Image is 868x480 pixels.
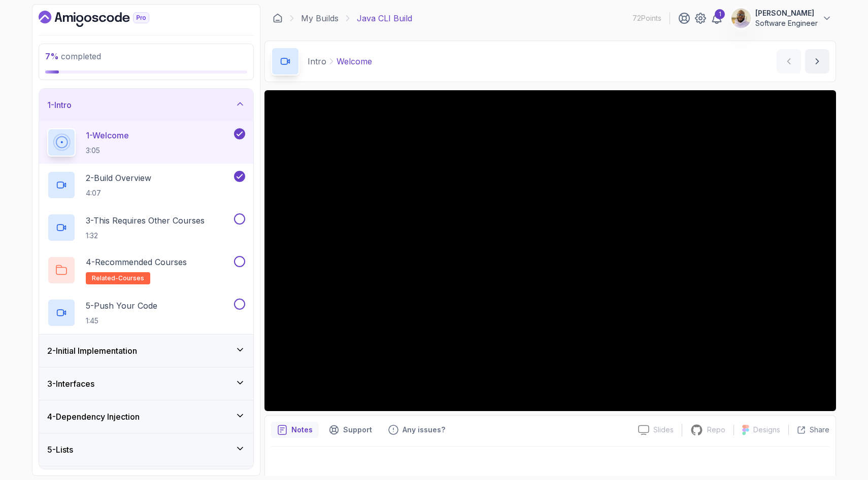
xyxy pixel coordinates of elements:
span: related-courses [92,274,144,282]
a: Dashboard [273,13,283,23]
p: 1:32 [86,231,205,241]
h3: 3 - Interfaces [47,378,94,390]
button: 4-Recommended Coursesrelated-courses [47,256,245,284]
p: 3 - This Requires Other Courses [86,214,205,227]
p: 2 - Build Overview [86,172,151,184]
button: notes button [271,422,319,438]
p: Intro [308,55,326,67]
p: Repo [707,425,725,435]
button: 1-Welcome3:05 [47,128,245,157]
p: [PERSON_NAME] [755,8,818,18]
button: 3-This Requires Other Courses1:32 [47,213,245,242]
button: 1-Intro [39,89,253,121]
button: 5-Lists [39,433,253,466]
p: 3:05 [86,145,129,156]
p: Java CLI Build [357,12,412,24]
p: Software Engineer [755,18,818,28]
button: Feedback button [382,422,451,438]
p: 4:07 [86,188,151,198]
p: 5 - Push Your Code [86,300,157,312]
p: Slides [653,425,674,435]
button: 3-Interfaces [39,367,253,400]
button: Support button [323,422,378,438]
iframe: 1 - Hi [264,90,836,411]
button: previous content [777,49,801,73]
p: Share [810,425,829,435]
div: 1 [715,9,725,19]
h3: 5 - Lists [47,444,73,456]
p: 1:45 [86,316,157,326]
button: 2-Build Overview4:07 [47,171,245,199]
button: next content [805,49,829,73]
p: Welcome [337,55,372,67]
p: Notes [291,425,313,435]
span: completed [45,51,101,61]
h3: 4 - Dependency Injection [47,411,140,423]
button: 2-Initial Implementation [39,335,253,367]
button: user profile image[PERSON_NAME]Software Engineer [731,8,832,28]
p: 72 Points [632,13,661,23]
a: My Builds [301,12,339,24]
a: Dashboard [39,11,173,27]
span: 7 % [45,51,59,61]
p: Any issues? [403,425,445,435]
p: Support [343,425,372,435]
p: 4 - Recommended Courses [86,256,187,268]
a: 1 [711,12,723,24]
button: 4-Dependency Injection [39,400,253,433]
button: Share [788,425,829,435]
p: Designs [753,425,780,435]
p: 1 - Welcome [86,129,129,141]
button: 5-Push Your Code1:45 [47,299,245,327]
img: user profile image [731,9,751,28]
h3: 2 - Initial Implementation [47,345,137,357]
h3: 1 - Intro [47,99,72,111]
